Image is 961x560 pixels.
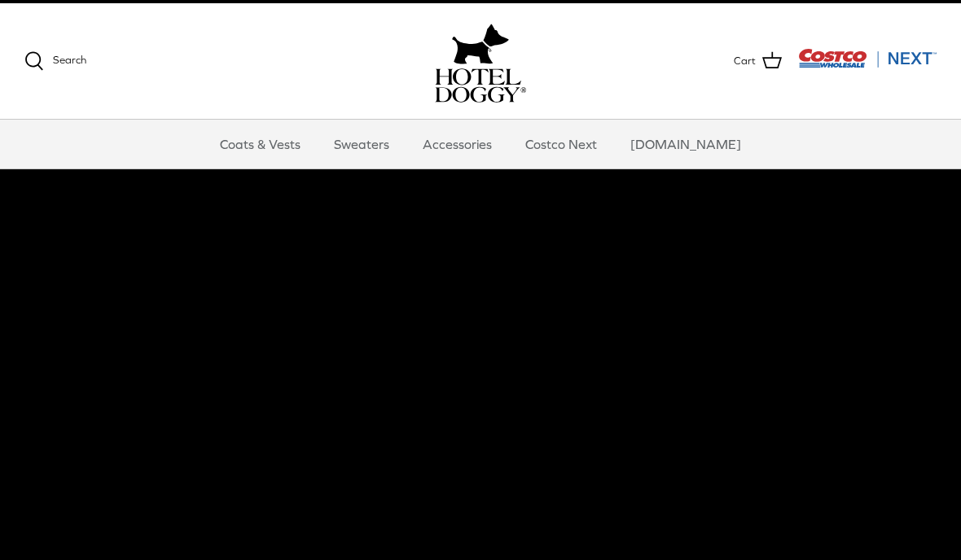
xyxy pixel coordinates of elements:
a: Search [24,51,86,71]
span: Cart [734,53,756,70]
a: Cart [734,50,782,72]
a: Accessories [408,120,507,168]
a: Visit Costco Next [798,59,937,71]
img: hoteldoggy.com [452,20,509,68]
span: Search [53,54,86,66]
a: Coats & Vests [205,120,315,168]
a: Sweaters [319,120,404,168]
img: hoteldoggycom [435,68,526,103]
a: [DOMAIN_NAME] [616,120,756,168]
a: Costco Next [511,120,612,168]
img: Costco Next [798,48,937,68]
a: hoteldoggy.com hoteldoggycom [435,20,526,103]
